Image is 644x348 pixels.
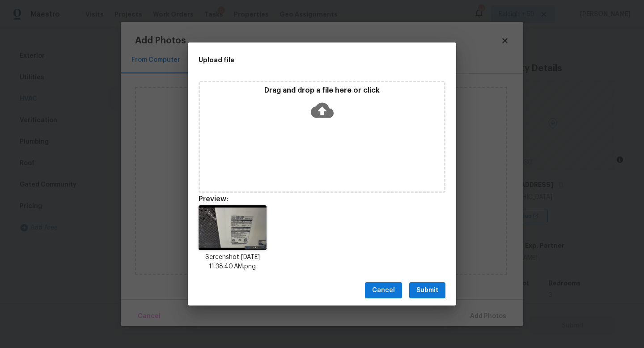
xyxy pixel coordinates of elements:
[199,205,267,250] img: wA0A2q0aMizFQAAAABJRU5ErkJggg==
[199,55,405,65] h2: Upload file
[409,282,445,299] button: Submit
[416,285,438,296] span: Submit
[365,282,402,299] button: Cancel
[200,86,444,95] p: Drag and drop a file here or click
[372,285,395,296] span: Cancel
[199,253,267,272] p: Screenshot [DATE] 11.38.40 AM.png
